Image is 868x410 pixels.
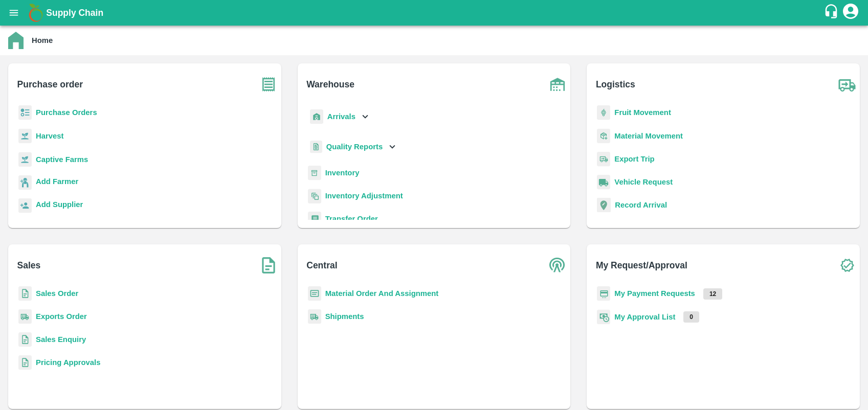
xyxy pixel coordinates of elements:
b: Sales [17,258,41,272]
img: whTransfer [308,212,321,226]
a: Fruit Movement [614,108,671,117]
b: Arrivals [327,112,355,121]
b: Add Supplier [36,200,83,209]
a: Record Arrival [615,201,667,209]
img: vehicle [597,175,610,190]
b: Add Farmer [36,177,78,186]
img: sales [18,332,32,347]
a: Pricing Approvals [36,358,100,367]
a: Add Supplier [36,199,83,213]
img: whInventory [308,166,321,180]
p: 12 [703,288,722,300]
img: delivery [597,152,610,167]
img: payment [597,286,610,301]
b: Purchase order [17,77,83,92]
a: Harvest [36,132,63,140]
a: Purchase Orders [36,108,97,117]
img: warehouse [545,72,570,97]
img: reciept [18,105,32,120]
a: Sales Enquiry [36,335,86,344]
button: open drawer [2,1,26,25]
a: Shipments [325,312,364,321]
img: supplier [18,198,32,213]
div: customer-support [824,4,841,22]
img: purchase [256,72,281,97]
a: Supply Chain [46,6,824,20]
b: Warehouse [306,77,354,92]
a: Vehicle Request [614,178,673,186]
img: harvest [18,152,32,167]
img: approval [597,309,610,325]
a: Add Farmer [36,176,78,190]
img: logo [26,3,46,23]
img: central [545,253,570,278]
a: Transfer Order [325,215,378,223]
img: whArrival [310,109,323,124]
p: 0 [683,311,699,323]
a: Inventory Adjustment [325,192,403,200]
img: harvest [18,128,32,144]
img: fruit [597,105,610,120]
img: home [8,32,24,49]
img: soSales [256,253,281,278]
a: Sales Order [36,289,78,298]
img: shipments [18,309,32,324]
img: qualityReport [310,141,322,153]
img: centralMaterial [308,286,321,301]
img: sales [18,355,32,370]
a: Inventory [325,169,360,177]
div: Arrivals [308,105,371,128]
a: Captive Farms [36,155,88,164]
b: Home [32,36,53,44]
a: Material Movement [614,132,683,140]
img: inventory [308,189,321,203]
img: recordArrival [597,198,611,212]
img: sales [18,286,32,301]
div: account of current user [841,2,860,24]
a: My Approval List [614,313,675,321]
img: shipments [308,309,321,324]
div: Quality Reports [308,136,398,157]
img: farmer [18,175,32,190]
a: My Payment Requests [614,289,695,298]
img: check [834,253,860,278]
b: Logistics [596,77,635,92]
b: My Request/Approval [596,258,687,272]
b: Quality Reports [326,143,383,151]
a: Material Order And Assignment [325,289,439,298]
a: Export Trip [614,155,654,163]
img: truck [834,72,860,97]
b: Central [306,258,337,272]
b: Supply Chain [46,8,103,18]
a: Exports Order [36,312,87,321]
img: material [597,128,610,144]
